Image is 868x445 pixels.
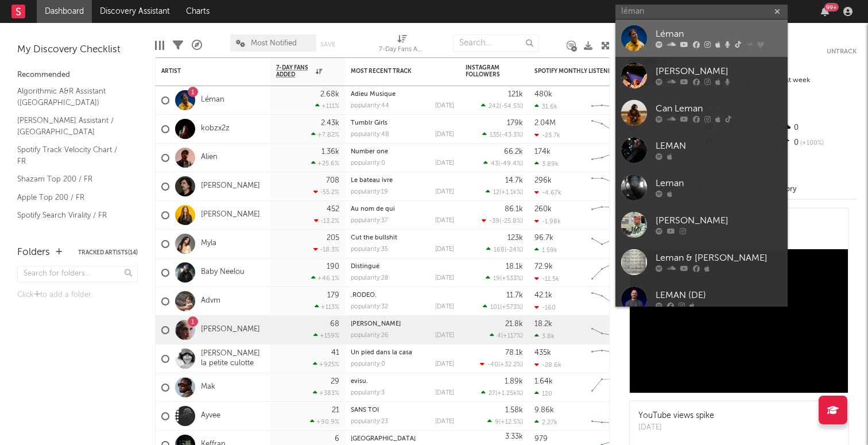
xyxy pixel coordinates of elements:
a: [PERSON_NAME] [615,57,788,94]
svg: Chart title [586,316,638,345]
div: popularity: 0 [351,361,385,367]
svg: Chart title [586,402,638,431]
div: +925 % [313,361,339,368]
div: Filters [173,29,183,62]
a: Baby Neelou [201,268,245,277]
div: ( ) [482,217,523,225]
div: 68 [330,320,339,328]
a: Spotify Search Virality / FR [17,209,126,222]
span: 12 [493,189,499,196]
a: Advm [201,296,220,306]
div: [DATE] [435,361,454,367]
span: -39 [489,218,499,225]
div: 3.89k [534,160,559,168]
div: ( ) [486,188,523,196]
div: popularity: 26 [351,332,389,339]
div: Edit Columns [155,29,164,62]
button: Untrack [827,46,857,57]
div: Distingué [351,264,454,270]
div: Number one [351,149,454,155]
div: ( ) [486,274,523,282]
a: Adieu Musique [351,91,396,98]
div: My Discovery Checklist [17,43,138,57]
a: Shazam Top 200 / FR [17,173,126,185]
div: [DATE] [435,103,454,109]
div: -1.98k [534,218,561,225]
div: [DATE] [435,189,454,195]
div: 1.64k [534,378,553,385]
a: [PERSON_NAME] [351,321,401,327]
a: Leman [615,169,788,206]
div: 2.43k [321,119,339,127]
div: 0 [780,121,857,136]
div: Folders [17,246,50,260]
div: Click to add a folder. [17,288,138,302]
div: 708 [326,177,339,184]
a: Algorithmic A&R Assistant ([GEOGRAPHIC_DATA]) [17,85,126,109]
div: +159 % [313,332,339,339]
div: Un pied dans la casa [351,350,454,356]
div: 78.1k [505,349,523,357]
a: evisu. [351,378,368,385]
div: 260k [534,206,552,213]
a: Léman [615,20,788,57]
div: 14.7k [505,177,523,184]
div: 1.89k [505,378,523,385]
div: [DATE] [435,218,454,224]
div: popularity: 28 [351,275,389,281]
div: -11.5k [534,275,559,283]
svg: Chart title [586,373,638,402]
div: 18.1k [506,263,523,270]
span: -25.8 % [501,218,521,225]
div: 11.7k [506,292,523,299]
span: +533 % [502,276,521,282]
div: 21.8k [505,320,523,328]
a: Apple Top 200 / FR [17,191,126,204]
div: Cut the bullshit [351,235,454,241]
button: Tracked Artists(14) [78,250,138,256]
div: -23.7k [534,131,560,139]
span: 135 [490,132,499,138]
span: Most Notified [251,40,297,47]
svg: Chart title [586,86,638,115]
div: -28.6k [534,361,561,369]
div: 452 [327,206,339,213]
span: +32.2 % [500,362,521,368]
button: 99+ [821,7,829,16]
div: -55.2 % [313,188,339,196]
div: LEMAN (DE) [656,289,782,303]
div: ( ) [480,361,523,368]
svg: Chart title [586,201,638,230]
div: 99 + [824,3,839,11]
a: Can Leman [615,94,788,131]
div: Recommended [17,68,138,82]
span: 168 [494,247,505,253]
div: 205 [327,234,339,242]
div: [DATE] [435,419,454,425]
div: A&R Pipeline [192,29,202,62]
input: Search for folders... [17,266,138,283]
div: -13.2 % [314,217,339,225]
div: 2.68k [320,91,339,98]
div: Can Leman [656,102,782,116]
div: Adieu Musique [351,91,454,98]
span: 27 [489,390,495,397]
div: 0 [780,136,857,150]
div: popularity: 44 [351,103,389,109]
a: [PERSON_NAME] [201,325,260,335]
div: +90.9 % [310,418,339,425]
div: 123k [507,234,523,242]
div: Tumblr Girls [351,120,454,126]
a: Mak [201,382,215,392]
span: +573 % [502,304,521,311]
a: Au nom de qui [351,206,395,212]
a: Tumblr Girls [351,120,387,126]
a: LEMAN [615,131,788,169]
div: popularity: 23 [351,419,388,425]
div: ( ) [486,246,523,253]
div: popularity: 35 [351,246,388,253]
a: Cut the bullshit [351,235,397,241]
div: -4.67k [534,189,561,196]
div: [DATE] [435,390,454,396]
a: [PERSON_NAME] [201,181,260,191]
